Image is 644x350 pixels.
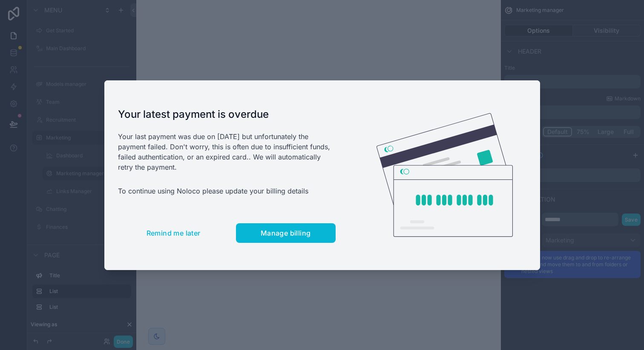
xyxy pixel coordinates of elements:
button: Remind me later [118,223,229,243]
p: To continue using Noloco please update your billing details [118,186,336,196]
p: Your last payment was due on [DATE] but unfortunately the payment failed. Don't worry, this is of... [118,131,336,172]
img: Credit card illustration [377,113,513,237]
span: Remind me later [147,229,201,237]
h1: Your latest payment is overdue [118,108,336,121]
span: Manage billing [261,229,311,237]
button: Manage billing [236,223,336,243]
